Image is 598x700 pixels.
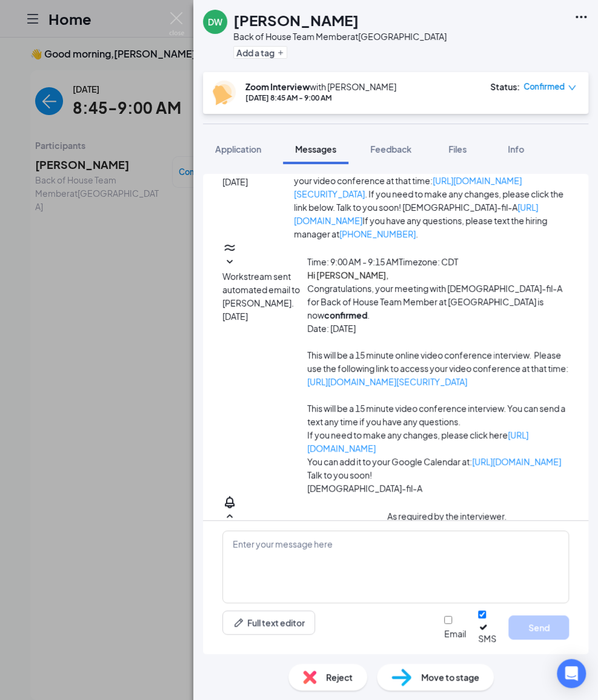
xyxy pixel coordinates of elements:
[307,348,569,388] p: This will be a 15 minute online video conference interview. Please use the following link to acce...
[307,481,569,495] p: [DEMOGRAPHIC_DATA]-fil-A
[233,30,447,42] div: Back of House Team Member at [GEOGRAPHIC_DATA]
[222,175,248,188] span: [DATE]
[307,428,569,455] p: If you need to make any changes, please click here
[490,81,520,93] div: Status :
[557,659,586,688] div: Open Intercom Messenger
[233,10,359,30] h1: [PERSON_NAME]
[508,144,524,154] span: Info
[370,144,411,154] span: Feedback
[324,309,367,320] strong: confirmed
[478,632,496,644] div: SMS
[421,670,479,684] span: Move to stage
[307,255,569,268] p: Time: 9:00 AM - 9:15 AMTimezone: CDT
[339,228,416,239] a: [PHONE_NUMBER]
[245,93,396,103] div: [DATE] 8:45 AM - 9:00 AM
[387,510,507,521] span: As required by the interviewer.
[277,49,284,56] svg: Plus
[568,84,576,92] span: down
[307,468,569,481] p: Talk to you soon!
[307,268,569,282] h4: Hi [PERSON_NAME],
[245,81,310,92] b: Zoom Interview
[444,627,466,639] div: Email
[222,255,237,269] svg: SmallChevronDown
[233,616,245,629] svg: Pen
[215,144,261,154] span: Application
[326,670,353,684] span: Reject
[222,509,237,524] svg: SmallChevronUp
[523,81,565,93] span: Confirmed
[508,615,569,639] button: Send
[295,144,336,154] span: Messages
[245,81,396,93] div: with [PERSON_NAME]
[222,495,237,509] svg: Bell
[208,16,222,28] div: DW
[222,610,315,635] button: Full text editorPen
[233,46,287,59] button: PlusAdd a tag
[307,401,569,428] p: This will be a 15 minute video conference interview. You can send a text any time if you have any...
[307,282,569,322] p: Congratulations, your meeting with [DEMOGRAPHIC_DATA]-fil-A for Back of House Team Member at [GEO...
[472,456,561,467] a: [URL][DOMAIN_NAME]
[444,616,452,624] input: Email
[307,376,467,387] a: [URL][DOMAIN_NAME][SECURITY_DATA]
[222,309,248,323] span: [DATE]
[222,271,300,308] span: Workstream sent automated email to [PERSON_NAME].
[307,455,569,468] p: You can add it to your Google Calendar at:
[478,622,488,632] svg: Checkmark
[448,144,467,154] span: Files
[222,240,237,255] svg: WorkstreamLogo
[478,610,486,618] input: SMS
[307,322,569,335] p: Date: [DATE]
[574,10,588,24] svg: Ellipses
